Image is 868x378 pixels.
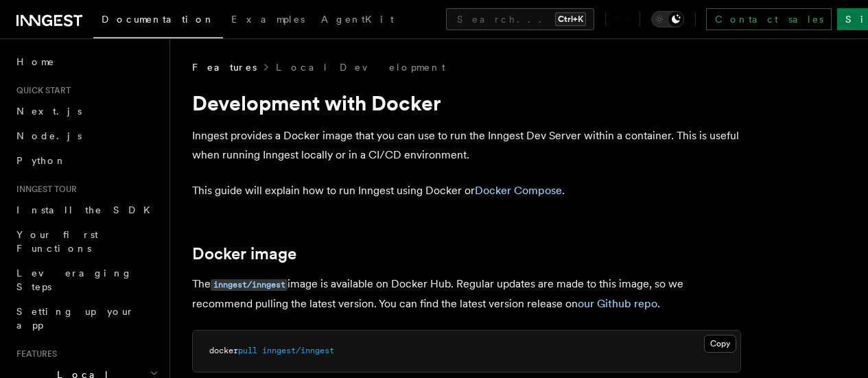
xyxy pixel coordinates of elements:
a: Home [11,49,161,74]
span: Python [16,155,67,166]
span: Leveraging Steps [16,268,132,292]
button: Toggle dark mode [651,11,684,27]
kbd: Ctrl+K [555,12,586,26]
span: docker [209,346,238,355]
a: Docker image [192,244,296,263]
a: Contact sales [706,8,832,30]
a: our Github repo [578,297,657,310]
span: AgentKit [321,14,394,25]
p: The image is available on Docker Hub. Regular updates are made to this image, so we recommend pul... [192,274,741,314]
a: Local Development [276,60,445,74]
a: Documentation [93,4,223,38]
a: Python [11,148,161,173]
code: inngest/inngest [211,279,288,291]
span: Examples [231,14,305,25]
h1: Development with Docker [192,91,741,115]
a: Setting up your app [11,299,161,338]
a: Node.js [11,123,161,148]
a: Examples [223,4,313,37]
a: Install the SDK [11,198,161,222]
span: Install the SDK [16,204,159,215]
span: Home [16,55,55,69]
span: Features [192,60,257,74]
a: AgentKit [313,4,402,37]
a: inngest/inngest [211,277,288,290]
span: Quick start [11,85,71,96]
p: This guide will explain how to run Inngest using Docker or . [192,181,741,200]
a: Docker Compose [475,184,562,197]
p: Inngest provides a Docker image that you can use to run the Inngest Dev Server within a container... [192,126,741,165]
span: Your first Functions [16,229,98,254]
button: Search...Ctrl+K [446,8,594,30]
a: Next.js [11,99,161,123]
span: Inngest tour [11,184,77,195]
span: pull [238,346,257,355]
button: Copy [704,335,736,353]
span: Setting up your app [16,306,134,331]
a: Leveraging Steps [11,261,161,299]
a: Your first Functions [11,222,161,261]
span: Features [11,349,57,359]
span: Node.js [16,130,82,141]
span: Next.js [16,106,82,117]
span: Documentation [102,14,215,25]
span: inngest/inngest [262,346,334,355]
